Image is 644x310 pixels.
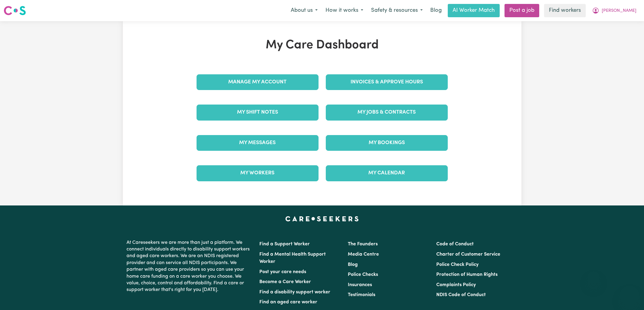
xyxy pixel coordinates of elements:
[4,5,26,16] img: Careseekers logo
[348,292,375,297] a: Testimonials
[436,283,476,287] a: Complaints Policy
[427,4,445,17] a: Blog
[602,8,636,14] span: [PERSON_NAME]
[588,4,640,17] button: My Account
[326,135,448,151] a: My Bookings
[544,4,586,17] a: Find workers
[505,4,539,17] a: Post a job
[259,290,330,295] a: Find a disability support worker
[197,105,319,120] a: My Shift Notes
[348,252,379,257] a: Media Centre
[436,252,500,257] a: Charter of Customer Service
[367,4,427,17] button: Safety & resources
[259,252,326,264] a: Find a Mental Health Support Worker
[436,242,474,247] a: Code of Conduct
[326,105,448,120] a: My Jobs & Contracts
[620,286,639,305] iframe: Button to launch messaging window
[436,262,479,267] a: Police Check Policy
[259,279,311,284] a: Become a Care Worker
[588,271,600,283] iframe: Close message
[326,74,448,90] a: Invoices & Approve Hours
[287,4,322,17] button: About us
[348,272,378,277] a: Police Checks
[127,237,252,296] p: At Careseekers we are more than just a platform. We connect individuals directly to disability su...
[322,4,367,17] button: How it works
[4,4,26,18] a: Careseekers logo
[197,74,319,90] a: Manage My Account
[259,242,310,247] a: Find a Support Worker
[348,283,372,287] a: Insurances
[348,242,378,247] a: The Founders
[193,38,451,53] h1: My Care Dashboard
[348,262,358,267] a: Blog
[448,4,500,17] a: AI Worker Match
[259,270,306,274] a: Post your care needs
[436,292,486,297] a: NDIS Code of Conduct
[285,216,359,221] a: Careseekers home page
[197,135,319,151] a: My Messages
[436,272,498,277] a: Protection of Human Rights
[197,165,319,181] a: My Workers
[326,165,448,181] a: My Calendar
[259,300,317,305] a: Find an aged care worker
